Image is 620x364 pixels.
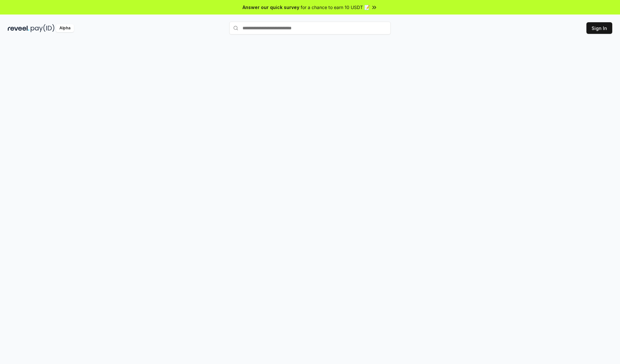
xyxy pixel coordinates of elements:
span: for a chance to earn 10 USDT 📝 [301,4,370,11]
img: pay_id [31,24,55,32]
span: Answer our quick survey [243,4,299,11]
div: Alpha [56,24,74,32]
img: reveel_dark [8,24,29,32]
button: Sign In [586,22,612,34]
